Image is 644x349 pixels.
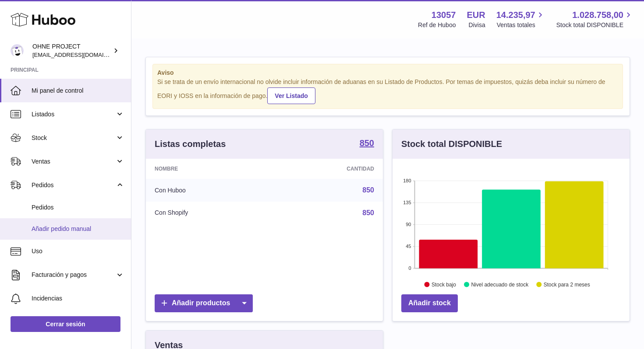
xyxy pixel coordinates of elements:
strong: 13057 [432,9,456,21]
td: Con Huboo [146,179,272,202]
text: 90 [406,222,411,227]
a: 1.028.758,00 Stock total DISPONIBLE [556,9,633,29]
a: Cerrar sesión [11,316,120,332]
a: Añadir productos [155,294,253,312]
a: 850 [360,139,374,149]
div: OHNE PROJECT [32,42,111,59]
a: 850 [362,209,374,216]
strong: EUR [467,9,485,21]
text: 45 [406,244,411,249]
text: Stock para 2 meses [544,281,590,287]
span: Pedidos [32,181,115,189]
h3: Stock total DISPONIBLE [401,138,502,150]
span: Pedidos [32,203,124,212]
span: Incidencias [32,294,124,303]
div: Divisa [469,21,485,29]
h3: Listas completas [155,138,226,150]
span: Stock total DISPONIBLE [556,21,633,29]
span: [EMAIL_ADDRESS][DOMAIN_NAME] [32,51,129,58]
span: Listados [32,110,115,119]
span: Ventas totales [497,21,545,29]
a: 14.235,97 Ventas totales [496,9,545,29]
a: Ver Listado [267,87,315,104]
text: 0 [408,265,411,271]
text: Stock bajo [432,281,456,287]
div: Si se trata de un envío internacional no olvide incluir información de aduanas en su Listado de P... [157,78,618,104]
th: Cantidad [272,159,383,179]
span: 1.028.758,00 [572,9,623,21]
text: 135 [403,200,411,205]
span: Facturación y pagos [32,271,115,279]
img: support@ohneproject.com [11,44,24,57]
td: Con Shopify [146,202,272,224]
span: Ventas [32,157,115,166]
strong: Aviso [157,69,618,77]
a: 850 [362,186,374,194]
th: Nombre [146,159,272,179]
span: Añadir pedido manual [32,225,124,233]
strong: 850 [360,139,374,147]
text: Nivel adecuado de stock [471,281,529,287]
a: Añadir stock [401,294,458,312]
span: Uso [32,247,124,255]
span: Mi panel de control [32,87,124,95]
span: 14.235,97 [496,9,535,21]
div: Ref de Huboo [418,21,456,29]
span: Stock [32,134,115,142]
text: 180 [403,178,411,183]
